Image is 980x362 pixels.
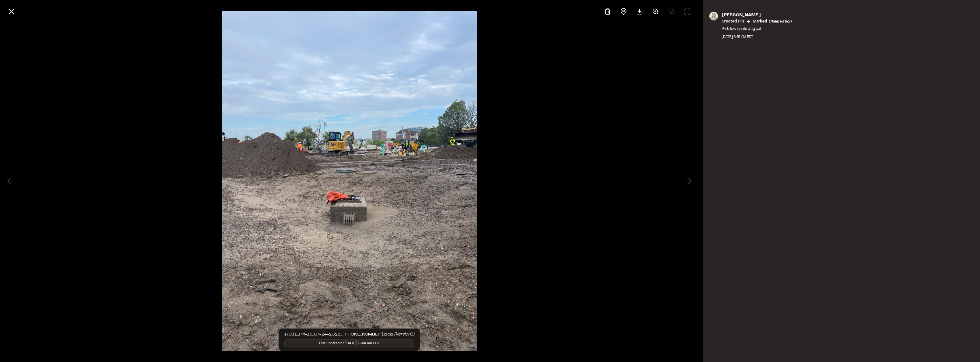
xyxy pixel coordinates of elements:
[753,18,792,24] p: Marked
[5,5,18,18] button: Close modal
[709,11,718,21] img: photo
[722,18,744,24] p: Created Pin
[617,5,630,18] div: View pin on map
[722,26,792,32] p: Park low spots dug out
[722,34,792,39] div: [DATE] 8:45 AM EDT
[768,20,792,23] em: observation
[722,11,792,18] p: [PERSON_NAME]
[649,5,662,18] button: Zoom in
[222,5,477,357] img: file
[681,5,694,18] button: Toggle Fullscreen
